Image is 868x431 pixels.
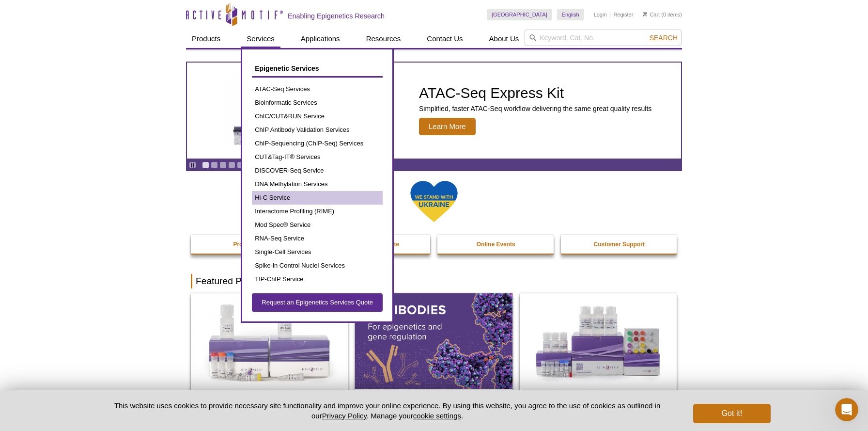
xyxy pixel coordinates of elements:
strong: Customer Support [594,241,645,248]
a: Spike-in Control Nuclei Services [252,259,383,272]
strong: Promotions [233,241,265,248]
a: Go to slide 2 [211,161,218,169]
a: Privacy Policy [322,412,367,420]
a: Cart [643,11,660,18]
a: Go to slide 4 [228,161,235,169]
a: Interactome Profiling (RIME) [252,205,383,218]
span: Search [650,34,678,42]
a: ChIC/CUT&RUN Service [252,110,383,123]
li: | [609,9,611,20]
a: Promotions [191,235,308,254]
h2: Enabling Epigenetics Research [288,12,385,20]
img: Your Cart [643,12,647,16]
a: Products [186,30,226,48]
a: ATAC-Seq Services [252,82,383,96]
article: ATAC-Seq Express Kit [187,63,681,159]
button: Search [647,33,681,42]
img: CUT&Tag-IT® Express Assay Kit [520,293,677,388]
p: This website uses cookies to provide necessary site functionality and improve your online experie... [97,400,677,421]
li: (0 items) [643,9,682,20]
a: ATAC-Seq Express Kit ATAC-Seq Express Kit Simplified, faster ATAC-Seq workflow delivering the sam... [187,63,681,159]
p: Simplified, faster ATAC-Seq workflow delivering the same great quality results [419,104,651,113]
a: Go to slide 5 [237,161,244,169]
a: Login [594,11,607,18]
a: Toggle autoplay [189,161,196,169]
a: Applications [295,30,346,48]
img: All Antibodies [355,293,512,388]
img: ATAC-Seq Express Kit [218,74,378,147]
a: ChIP Antibody Validation Services [252,123,383,137]
a: ChIP-Sequencing (ChIP-Seq) Services [252,137,383,150]
a: RNA-Seq Service [252,232,383,245]
img: DNA Library Prep Kit for Illumina [191,293,348,388]
a: TIP-ChIP Service [252,272,383,286]
a: Bioinformatic Services [252,96,383,110]
img: We Stand With Ukraine [410,180,458,223]
a: Hi-C Service [252,191,383,205]
a: Go to slide 3 [219,161,227,169]
a: Go to slide 1 [202,161,209,169]
a: About Us [483,30,525,48]
h2: ATAC-Seq Express Kit [419,86,651,100]
span: Epigenetic Services [255,64,319,72]
a: Epigenetic Services [252,59,383,78]
a: Services [241,30,280,48]
a: [GEOGRAPHIC_DATA] [487,9,552,20]
button: cookie settings [413,412,461,420]
a: Register [613,11,633,18]
a: CUT&Tag-IT® Services [252,150,383,164]
a: Single-Cell Services [252,245,383,259]
h2: Featured Products [191,274,677,288]
span: Learn More [419,118,476,135]
a: English [557,9,584,20]
a: DISCOVER-Seq Service [252,164,383,177]
button: Got it! [693,404,771,423]
a: Request an Epigenetics Services Quote [252,293,383,312]
a: DNA Methylation Services [252,177,383,191]
a: Mod Spec® Service [252,218,383,232]
a: Contact Us [421,30,468,48]
a: Resources [360,30,407,48]
a: Customer Support [561,235,678,254]
iframe: Intercom live chat [835,398,858,421]
input: Keyword, Cat. No. [525,30,682,46]
strong: Online Events [477,241,515,248]
a: Online Events [437,235,555,254]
